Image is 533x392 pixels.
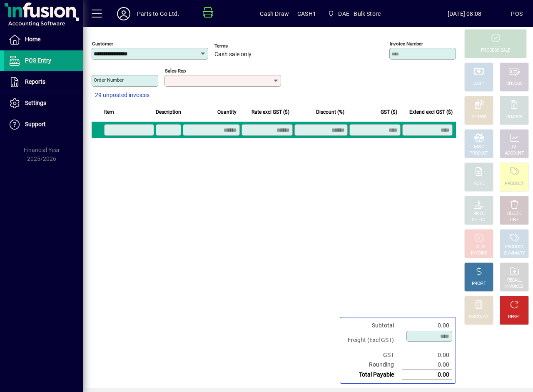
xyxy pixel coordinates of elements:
span: Rate excl GST ($) [252,107,289,117]
span: Quantity [217,107,237,117]
td: Rounding [344,360,402,370]
td: Total Payable [344,370,402,380]
div: POS [511,7,523,20]
div: CHARGE [506,114,523,120]
div: EFTPOS [471,114,487,120]
div: PRODUCT [505,244,523,250]
button: Profile [110,6,137,21]
a: Settings [4,93,83,114]
span: Support [25,121,46,127]
div: RECALL [507,277,522,284]
span: DAE - Bulk Store [338,7,381,20]
span: POS Entry [25,57,51,64]
a: Reports [4,72,83,92]
span: Cash Draw [260,7,289,20]
button: 29 unposted invoices [92,88,153,103]
div: ACCOUNT [505,150,524,157]
td: Freight (Excl GST) [344,330,402,350]
span: Cash sale only [214,51,252,58]
span: Terms [214,43,264,49]
div: Parts to Go Ltd. [137,7,179,20]
span: 29 unposted invoices [95,91,149,100]
div: PRODUCT [469,150,488,157]
div: INVOICE [471,250,486,257]
span: CASH1 [297,7,316,20]
span: Reports [25,78,45,85]
td: GST [344,350,402,360]
div: SUMMARY [504,250,525,257]
div: PRICE [473,211,485,217]
div: INVOICES [505,284,523,290]
div: CASH [473,81,484,87]
mat-label: Order number [94,77,124,83]
td: 0.00 [402,350,452,360]
td: Subtotal [344,321,402,330]
div: SELECT [472,217,486,223]
span: Item [104,107,114,117]
div: LINE [510,217,518,223]
span: GST ($) [381,107,397,117]
div: RESET [508,314,521,320]
div: CHEQUE [506,81,522,87]
span: Discount (%) [316,107,344,117]
td: 0.00 [402,321,452,330]
div: NOTE [473,181,484,187]
mat-label: Invoice number [390,41,423,47]
div: PROCESS SALE [481,47,510,54]
mat-label: Customer [92,41,113,47]
div: DELETE [507,211,521,217]
span: Description [156,107,181,117]
div: PRODUCT [505,181,523,187]
span: Home [25,36,40,42]
span: [DATE] 08:08 [418,7,511,20]
div: HOLD [473,244,484,250]
a: Support [4,114,83,135]
div: DISCOUNT [469,314,489,320]
a: Home [4,29,83,50]
div: MISC [474,144,484,150]
td: 0.00 [402,370,452,380]
div: PROFIT [472,281,486,287]
div: GL [512,144,517,150]
span: Extend excl GST ($) [409,107,453,117]
span: Settings [25,100,46,106]
span: DAE - Bulk Store [324,6,384,21]
td: 0.00 [402,360,452,370]
mat-label: Sales rep [165,68,186,74]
